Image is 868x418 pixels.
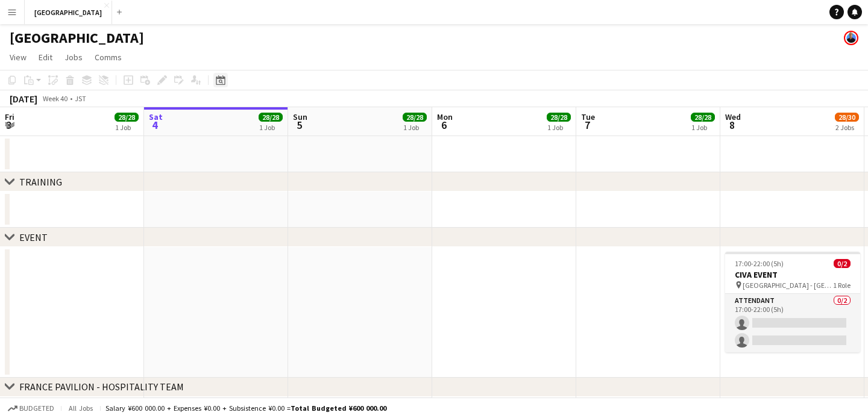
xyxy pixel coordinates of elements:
span: 5 [291,118,307,132]
h3: CIVA EVENT [725,269,860,280]
div: 1 Job [691,123,714,132]
div: [DATE] [10,93,37,105]
div: 1 Job [403,123,426,132]
span: 8 [723,118,741,132]
div: TRAINING [19,176,62,188]
span: Sat [149,111,163,122]
span: Budgeted [19,404,54,413]
span: 0/2 [834,259,851,268]
span: View [10,52,27,63]
span: 17:00-22:00 (5h) [735,259,784,268]
button: Budgeted [6,402,56,415]
span: [GEOGRAPHIC_DATA] - [GEOGRAPHIC_DATA] EXPO 2025 [743,281,833,290]
span: 28/28 [403,113,427,122]
a: Edit [34,49,57,65]
span: 28/30 [835,113,859,122]
app-card-role: ATTENDANT0/217:00-22:00 (5h) [725,294,860,352]
span: 3 [3,118,14,132]
span: 28/28 [115,113,139,122]
a: View [5,49,31,65]
span: Week 40 [40,94,70,103]
span: Total Budgeted ¥600 000.00 [291,404,386,413]
span: 6 [435,118,453,132]
span: Sun [293,111,307,122]
h1: [GEOGRAPHIC_DATA] [10,29,144,47]
span: Fri [5,111,14,122]
div: 1 Job [115,123,138,132]
div: 1 Job [259,123,282,132]
app-job-card: 17:00-22:00 (5h)0/2CIVA EVENT [GEOGRAPHIC_DATA] - [GEOGRAPHIC_DATA] EXPO 20251 RoleATTENDANT0/217... [725,252,860,352]
div: FRANCE PAVILION - HOSPITALITY TEAM [19,381,184,393]
span: Jobs [64,52,83,63]
span: 1 Role [833,281,851,290]
a: Comms [90,49,127,65]
span: Comms [95,52,122,63]
span: Wed [725,111,741,122]
span: Edit [39,52,52,63]
span: 7 [579,118,595,132]
span: Mon [437,111,453,122]
span: 4 [147,118,163,132]
div: 1 Job [547,123,570,132]
button: [GEOGRAPHIC_DATA] [25,1,112,24]
div: JST [75,94,86,103]
div: EVENT [19,231,48,243]
span: 28/28 [259,113,283,122]
a: Jobs [60,49,87,65]
div: 2 Jobs [835,123,858,132]
div: Salary ¥600 000.00 + Expenses ¥0.00 + Subsistence ¥0.00 = [105,404,386,413]
span: All jobs [66,404,95,413]
span: 28/28 [691,113,715,122]
span: 28/28 [547,113,571,122]
app-user-avatar: Michael Lamy [844,31,858,45]
span: Tue [581,111,595,122]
